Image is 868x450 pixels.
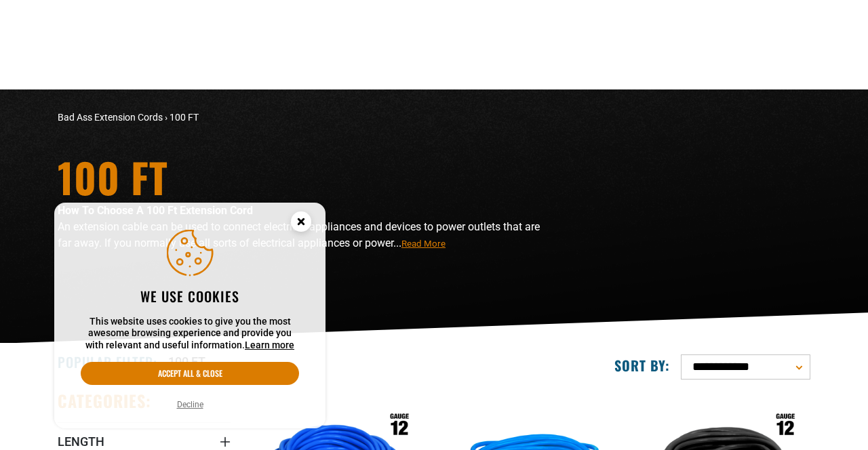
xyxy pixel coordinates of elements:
p: This website uses cookies to give you the most awesome browsing experience and provide you with r... [81,316,299,352]
span: Length [58,434,104,449]
nav: breadcrumbs [58,110,553,125]
button: Accept all & close [81,362,299,385]
h1: 100 FT [58,157,553,197]
strong: How To Choose A 100 Ft Extension Cord [58,204,253,217]
a: Learn more [245,340,294,350]
span: › [165,112,167,123]
label: Sort by: [614,356,670,374]
aside: Cookie Consent [54,203,325,429]
button: Decline [173,398,208,411]
span: Read More [401,239,446,249]
h2: We use cookies [81,287,299,305]
a: Bad Ass Extension Cords [58,112,163,123]
span: 100 FT [170,112,199,123]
